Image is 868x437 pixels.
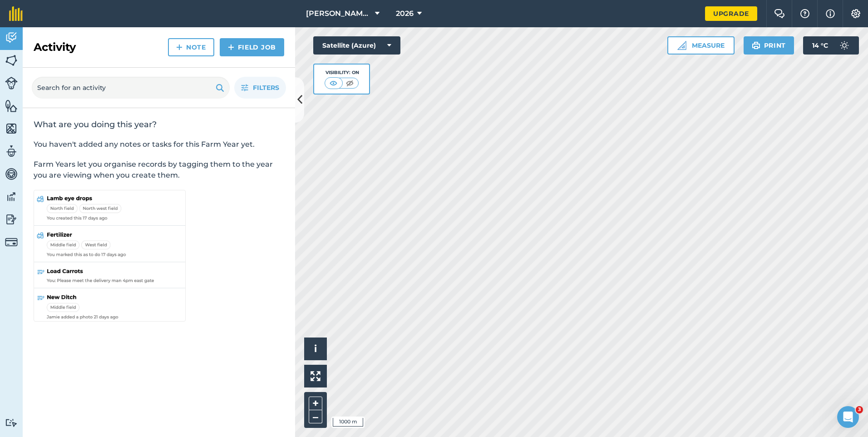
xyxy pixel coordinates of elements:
[5,144,18,158] img: svg+xml;base64,PD94bWwgdmVyc2lvbj0iMS4wIiBlbmNvZGluZz0idXRmLTgiPz4KPCEtLSBHZW5lcmF0b3I6IEFkb2JlIE...
[304,338,327,360] button: i
[313,36,400,55] button: Satellite (Azure)
[5,418,18,427] img: svg+xml;base64,PD94bWwgdmVyc2lvbj0iMS4wIiBlbmNvZGluZz0idXRmLTgiPz4KPCEtLSBHZW5lcmF0b3I6IEFkb2JlIE...
[752,40,760,51] img: svg+xml;base64,PHN2ZyB4bWxucz0iaHR0cDovL3d3dy53My5vcmcvMjAwMC9zdmciIHdpZHRoPSIxOSIgaGVpZ2h0PSIyNC...
[5,31,18,45] img: svg+xml;base64,PD94bWwgdmVyc2lvbj0iMS4wIiBlbmNvZGluZz0idXRmLTgiPz4KPCEtLSBHZW5lcmF0b3I6IEFkb2JlIE...
[34,119,284,130] h2: What are you doing this year?
[228,42,234,53] img: svg+xml;base64,PHN2ZyB4bWxucz0iaHR0cDovL3d3dy53My5vcmcvMjAwMC9zdmciIHdpZHRoPSIxNCIgaGVpZ2h0PSIyNC...
[774,9,785,18] img: Two speech bubbles overlapping with the left bubble in the forefront
[309,397,322,410] button: +
[216,82,224,93] img: svg+xml;base64,PHN2ZyB4bWxucz0iaHR0cDovL3d3dy53My5vcmcvMjAwMC9zdmciIHdpZHRoPSIxOSIgaGVpZ2h0PSIyNC...
[837,406,859,428] iframe: Intercom live chat
[5,77,18,89] img: svg+xml;base64,PD94bWwgdmVyc2lvbj0iMS4wIiBlbmNvZGluZz0idXRmLTgiPz4KPCEtLSBHZW5lcmF0b3I6IEFkb2JlIE...
[5,213,18,226] img: svg+xml;base64,PD94bWwgdmVyc2lvbj0iMS4wIiBlbmNvZGluZz0idXRmLTgiPz4KPCEtLSBHZW5lcmF0b3I6IEFkb2JlIE...
[396,8,414,19] span: 2026
[234,77,286,99] button: Filters
[34,159,284,181] p: Farm Years let you organise records by tagging them to the year you are viewing when you create t...
[850,9,861,18] img: A cog icon
[667,36,735,55] button: Measure
[799,9,810,18] img: A question mark icon
[168,38,214,56] a: Note
[314,343,317,354] span: i
[311,371,321,381] img: Four arrows, one pointing top left, one top right, one bottom right and the last bottom left
[5,167,18,181] img: svg+xml;base64,PD94bWwgdmVyc2lvbj0iMS4wIiBlbmNvZGluZz0idXRmLTgiPz4KPCEtLSBHZW5lcmF0b3I6IEFkb2JlIE...
[220,38,284,56] a: Field Job
[812,36,828,55] span: 14 ° C
[5,54,18,67] img: svg+xml;base64,PHN2ZyB4bWxucz0iaHR0cDovL3d3dy53My5vcmcvMjAwMC9zdmciIHdpZHRoPSI1NiIgaGVpZ2h0PSI2MC...
[176,42,182,53] img: svg+xml;base64,PHN2ZyB4bWxucz0iaHR0cDovL3d3dy53My5vcmcvMjAwMC9zdmciIHdpZHRoPSIxNCIgaGVpZ2h0PSIyNC...
[803,36,859,55] button: 14 °C
[32,77,230,99] input: Search for an activity
[309,410,322,423] button: –
[328,79,339,88] img: svg+xml;base64,PHN2ZyB4bWxucz0iaHR0cDovL3d3dy53My5vcmcvMjAwMC9zdmciIHdpZHRoPSI1MCIgaGVpZ2h0PSI0MC...
[344,79,355,88] img: svg+xml;base64,PHN2ZyB4bWxucz0iaHR0cDovL3d3dy53My5vcmcvMjAwMC9zdmciIHdpZHRoPSI1MCIgaGVpZ2h0PSI0MC...
[835,36,853,55] img: svg+xml;base64,PD94bWwgdmVyc2lvbj0iMS4wIiBlbmNvZGluZz0idXRmLTgiPz4KPCEtLSBHZW5lcmF0b3I6IEFkb2JlIE...
[5,190,18,204] img: svg+xml;base64,PD94bWwgdmVyc2lvbj0iMS4wIiBlbmNvZGluZz0idXRmLTgiPz4KPCEtLSBHZW5lcmF0b3I6IEFkb2JlIE...
[9,6,23,21] img: fieldmargin Logo
[705,6,757,21] a: Upgrade
[34,139,284,150] p: You haven't added any notes or tasks for this Farm Year yet.
[325,69,359,76] div: Visibility: On
[5,122,18,135] img: svg+xml;base64,PHN2ZyB4bWxucz0iaHR0cDovL3d3dy53My5vcmcvMjAwMC9zdmciIHdpZHRoPSI1NiIgaGVpZ2h0PSI2MC...
[826,8,835,19] img: svg+xml;base64,PHN2ZyB4bWxucz0iaHR0cDovL3d3dy53My5vcmcvMjAwMC9zdmciIHdpZHRoPSIxNyIgaGVpZ2h0PSIxNy...
[34,40,76,55] h2: Activity
[677,41,686,50] img: Ruler icon
[856,406,863,413] span: 3
[306,8,371,19] span: [PERSON_NAME] és [PERSON_NAME] Kft.
[253,83,279,93] span: Filters
[744,36,794,55] button: Print
[5,99,18,113] img: svg+xml;base64,PHN2ZyB4bWxucz0iaHR0cDovL3d3dy53My5vcmcvMjAwMC9zdmciIHdpZHRoPSI1NiIgaGVpZ2h0PSI2MC...
[5,236,18,248] img: svg+xml;base64,PD94bWwgdmVyc2lvbj0iMS4wIiBlbmNvZGluZz0idXRmLTgiPz4KPCEtLSBHZW5lcmF0b3I6IEFkb2JlIE...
